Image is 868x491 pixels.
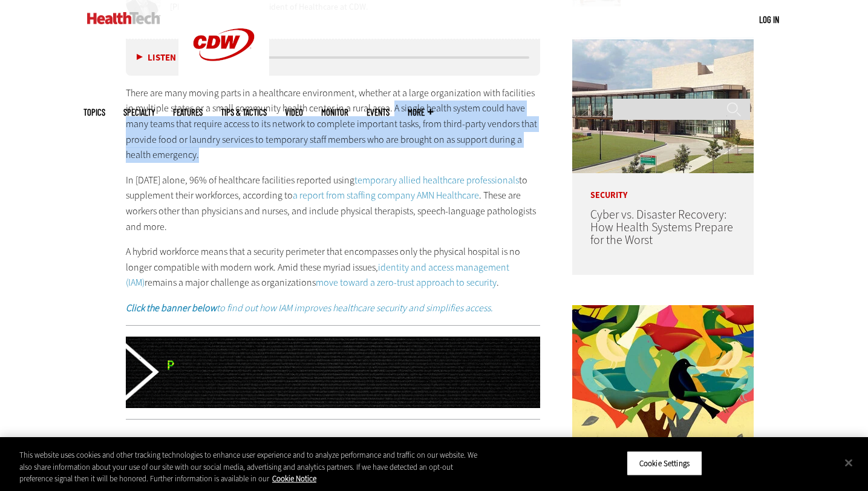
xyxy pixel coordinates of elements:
a: Log in [759,14,779,25]
a: CDW [178,80,269,93]
a: Events [367,108,390,117]
span: Topics [83,108,105,117]
strong: Click the banner [126,302,190,314]
button: Close [835,449,862,476]
a: a report from staffing company AMN Healthcare [293,189,479,202]
button: Cookie Settings [627,450,702,476]
em: to find out how IAM improves healthcare security and simplifies access. [126,302,493,314]
p: A hybrid workforce means that a security perimeter that encompasses only the physical hospital is... [126,244,541,291]
div: User menu [759,13,779,26]
p: Security [572,173,754,200]
a: temporary allied healthcare professionals [354,174,519,186]
img: University of Vermont Medical Center’s main campus [572,37,754,173]
strong: below [192,302,217,314]
img: Home [87,12,160,24]
a: More information about your privacy [272,473,316,484]
img: abstract illustration of a tree [572,305,754,441]
a: Click the banner belowto find out how IAM improves healthcare security and simplifies access. [126,302,493,314]
p: In [DATE] alone, 96% of healthcare facilities reported using to supplement their workforces, acco... [126,173,541,234]
a: MonITor [321,108,348,117]
a: Cyber vs. Disaster Recovery: How Health Systems Prepare for the Worst [590,206,733,248]
a: Features [173,108,203,117]
span: More [408,108,433,117]
a: Tips & Tactics [221,108,267,117]
img: xs_iam_animated3_q424_na_desktop [126,337,541,408]
div: This website uses cookies and other tracking technologies to enhance user experience and to analy... [19,449,477,485]
a: Video [285,108,303,117]
span: Specialty [123,108,155,117]
a: move toward a zero-trust approach to security [316,276,497,289]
